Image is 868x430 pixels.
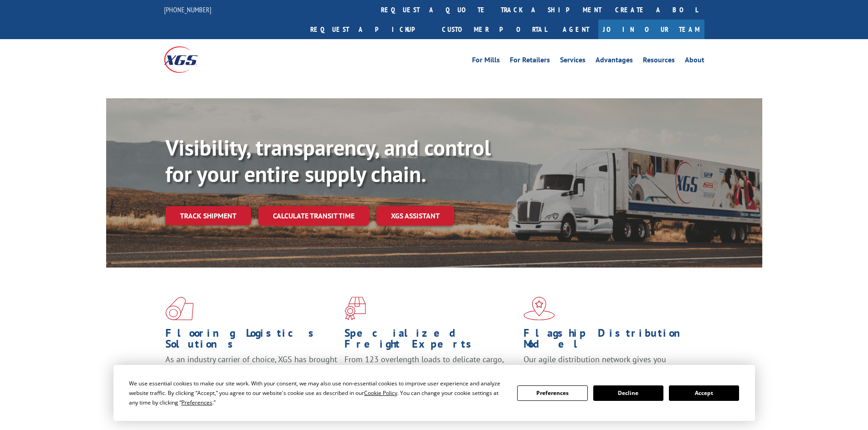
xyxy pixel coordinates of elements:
button: Decline [593,385,663,401]
div: We use essential cookies to make our site work. With your consent, we may also use non-essential ... [129,379,506,407]
h1: Flooring Logistics Solutions [165,328,338,354]
button: Accept [669,385,739,401]
a: Agent [554,20,598,39]
img: xgs-icon-total-supply-chain-intelligence-red [165,297,194,320]
div: Cookie Consent Prompt [113,365,755,421]
span: Preferences [181,399,212,406]
h1: Specialized Freight Experts [344,328,517,354]
a: For Retailers [510,56,550,66]
a: XGS ASSISTANT [376,206,454,226]
a: [PHONE_NUMBER] [164,5,211,14]
a: Calculate transit time [258,206,369,226]
h1: Flagship Distribution Model [524,328,696,354]
p: From 123 overlength loads to delicate cargo, our experienced staff knows the best way to move you... [344,354,517,395]
span: As an industry carrier of choice, XGS has brought innovation and dedication to flooring logistics... [165,354,337,386]
b: Visibility, transparency, and control for your entire supply chain. [165,133,491,188]
span: Cookie Policy [364,389,397,397]
img: xgs-icon-focused-on-flooring-red [344,297,366,320]
a: Join Our Team [598,20,704,39]
a: Request a pickup [303,20,435,39]
a: Services [560,56,586,66]
a: Resources [643,56,675,66]
a: Track shipment [165,206,251,225]
button: Preferences [517,385,587,401]
a: Customer Portal [435,20,554,39]
img: xgs-icon-flagship-distribution-model-red [524,297,555,320]
a: For Mills [472,56,500,66]
a: About [685,56,704,66]
a: Advantages [596,56,633,66]
span: Our agile distribution network gives you nationwide inventory management on demand. [524,354,691,375]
